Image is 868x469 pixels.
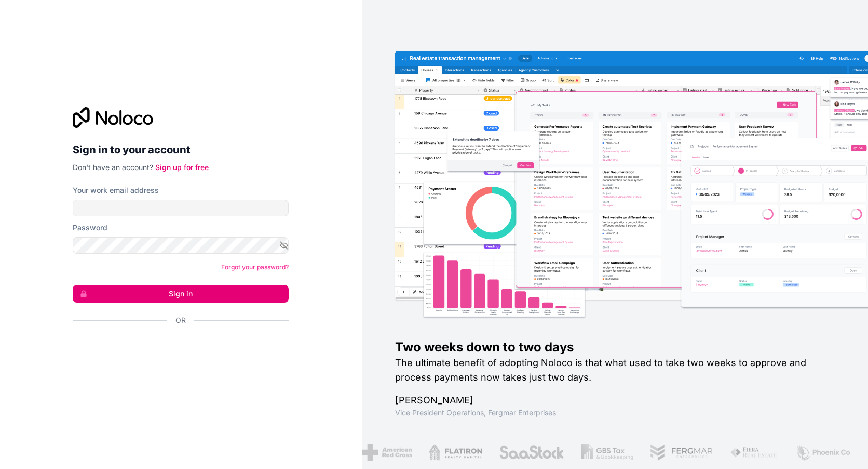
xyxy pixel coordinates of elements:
[73,140,289,159] h2: Sign in to your account
[73,223,107,233] label: Password
[361,444,412,461] img: /assets/american-red-cross-BAupjrZR.png
[73,285,289,303] button: Sign in
[395,393,835,408] h1: [PERSON_NAME]
[67,337,286,360] iframe: Sign in with Google Button
[221,263,289,271] a: Forgot your password?
[395,339,835,356] h1: Two weeks down to two days
[795,444,851,461] img: /assets/phoenix-BREaitsQ.png
[580,444,633,461] img: /assets/gbstax-C-GtDUiK.png
[395,356,835,385] h2: The ultimate benefit of adopting Noloco is that what used to take two weeks to approve and proces...
[73,200,289,216] input: Email address
[73,163,153,172] span: Don't have an account?
[729,444,778,461] img: /assets/fiera-fwj2N5v4.png
[175,315,186,325] span: Or
[428,444,482,461] img: /assets/flatiron-C8eUkumj.png
[650,444,713,461] img: /assets/fergmar-CudnrXN5.png
[499,444,564,461] img: /assets/saastock-C6Zbiodz.png
[395,408,835,418] h1: Vice President Operations , Fergmar Enterprises
[73,185,159,196] label: Your work email address
[155,163,209,172] a: Sign up for free
[73,237,289,254] input: Password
